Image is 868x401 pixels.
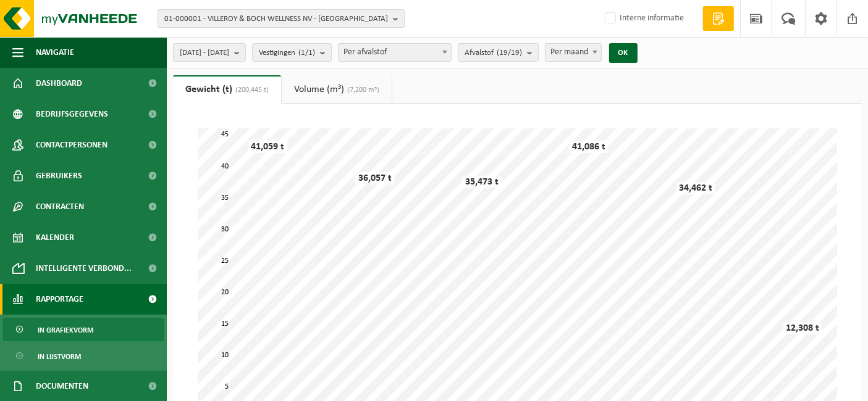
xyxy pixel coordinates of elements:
[164,10,388,28] span: 01-000001 - VILLEROY & BOCH WELLNESS NV - [GEOGRAPHIC_DATA]
[497,49,522,57] count: (19/19)
[36,99,108,130] span: Bedrijfsgegevens
[462,176,502,188] div: 35,473 t
[3,318,164,341] a: In grafiekvorm
[36,37,74,68] span: Navigatie
[545,43,601,62] span: Per maand
[458,43,539,62] button: Afvalstof(19/19)
[339,44,451,61] span: Per afvalstof
[609,43,638,63] button: OK
[36,222,74,253] span: Kalender
[259,44,315,62] span: Vestigingen
[38,345,81,368] span: In lijstvorm
[783,322,822,334] div: 12,308 t
[36,191,84,222] span: Contracten
[232,86,269,94] span: (200,445 t)
[252,43,332,62] button: Vestigingen(1/1)
[344,86,379,94] span: (7,200 m³)
[248,141,287,153] div: 41,059 t
[602,9,684,28] label: Interne informatie
[355,172,395,184] div: 36,057 t
[546,44,600,61] span: Per maand
[676,182,715,194] div: 34,462 t
[465,44,522,62] span: Afvalstof
[38,318,93,342] span: In grafiekvorm
[36,68,82,99] span: Dashboard
[338,43,452,62] span: Per afvalstof
[282,75,392,104] a: Volume (m³)
[36,160,82,191] span: Gebruikers
[569,141,609,153] div: 41,086 t
[173,75,281,104] a: Gewicht (t)
[180,44,229,62] span: [DATE] - [DATE]
[298,49,315,57] count: (1/1)
[36,253,132,284] span: Intelligente verbond...
[36,284,83,315] span: Rapportage
[173,43,246,62] button: [DATE] - [DATE]
[158,9,405,28] button: 01-000001 - VILLEROY & BOCH WELLNESS NV - [GEOGRAPHIC_DATA]
[36,130,107,160] span: Contactpersonen
[3,344,164,368] a: In lijstvorm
